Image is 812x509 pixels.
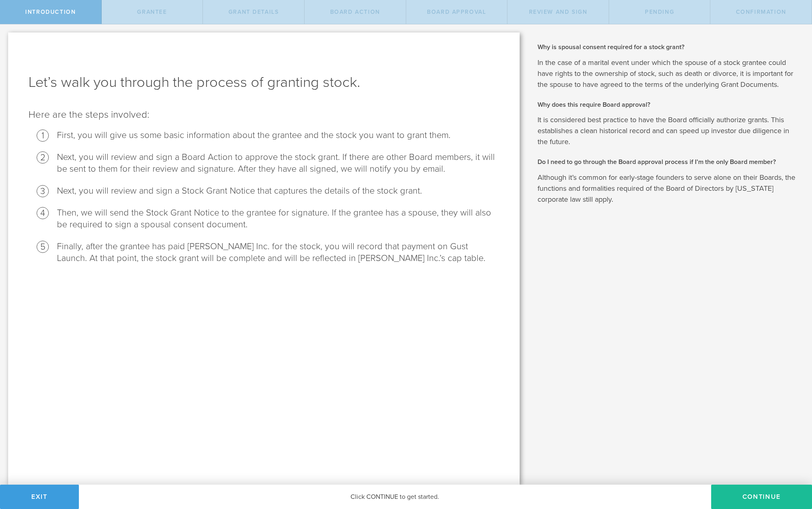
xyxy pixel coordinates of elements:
p: Here are the steps involved: [28,108,499,121]
span: Grantee [137,9,167,15]
p: Although it’s common for early-stage founders to serve alone on their Boards, the functions and f... [538,172,800,205]
div: Click CONTINUE to get started. [79,485,711,509]
span: Board Action [330,9,380,15]
li: First, you will give us some basic information about the grantee and the stock you want to grant ... [57,129,499,141]
span: Grant Details [229,9,279,15]
span: Introduction [25,9,76,15]
li: Then, we will send the Stock Grant Notice to the grantee for signature. If the grantee has a spou... [57,207,499,231]
h2: Do I need to go through the Board approval process if I’m the only Board member? [538,157,800,166]
p: In the case of a marital event under which the spouse of a stock grantee could have rights to the... [538,57,800,90]
button: Continue [711,485,812,509]
span: Confirmation [736,9,786,15]
span: Board Approval [427,9,486,15]
h1: Let’s walk you through the process of granting stock. [28,73,499,92]
span: Review and Sign [529,9,588,15]
h2: Why is spousal consent required for a stock grant? [538,43,800,52]
span: Pending [645,9,674,15]
li: Next, you will review and sign a Board Action to approve the stock grant. If there are other Boar... [57,151,499,175]
li: Next, you will review and sign a Stock Grant Notice that captures the details of the stock grant. [57,185,499,197]
h2: Why does this require Board approval? [538,100,800,109]
p: It is considered best practice to have the Board officially authorize grants. This establishes a ... [538,114,800,147]
li: Finally, after the grantee has paid [PERSON_NAME] Inc. for the stock, you will record that paymen... [57,241,499,264]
